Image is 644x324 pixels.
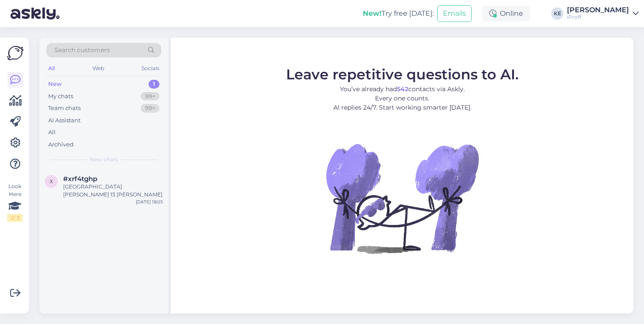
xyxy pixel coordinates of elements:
[567,7,629,14] div: [PERSON_NAME]
[7,182,23,222] div: Look Here
[323,119,481,277] img: No Chat active
[91,63,106,74] div: Web
[482,6,530,21] div: Online
[363,9,382,18] b: New!
[63,183,163,199] div: [GEOGRAPHIC_DATA] [PERSON_NAME] 13 [PERSON_NAME]
[140,63,161,74] div: Socials
[141,104,159,113] div: 99+
[48,92,73,101] div: My chats
[50,178,53,185] span: x
[286,66,519,83] span: Leave repetitive questions to AI.
[397,85,408,93] b: 542
[48,140,74,149] div: Archived
[567,7,639,21] a: [PERSON_NAME]iProff
[551,7,563,20] div: KE
[149,80,159,89] div: 1
[63,175,97,183] span: #xrf4tghp
[7,45,24,61] img: Askly Logo
[90,156,118,164] span: New chats
[54,46,110,55] span: Search customers
[567,14,629,21] div: iProff
[141,92,159,101] div: 99+
[286,85,519,112] p: You’ve already had contacts via Askly. Every one counts. AI replies 24/7. Start working smarter [...
[48,128,56,137] div: All
[437,5,472,22] button: Emails
[363,8,434,19] div: Try free [DATE]:
[48,104,81,113] div: Team chats
[7,214,23,222] div: 2 / 3
[46,63,57,74] div: All
[48,80,62,89] div: New
[48,116,81,125] div: AI Assistant
[136,199,163,205] div: [DATE] 18:05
